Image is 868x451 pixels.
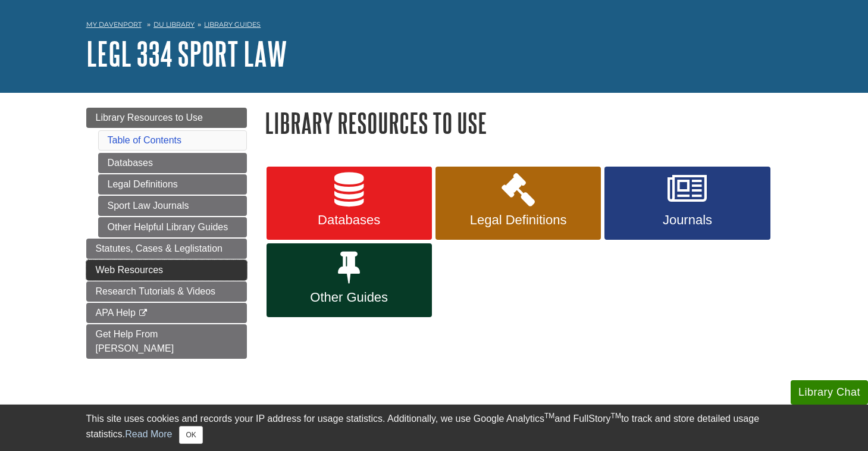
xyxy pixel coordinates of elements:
a: Library Guides [204,20,261,29]
a: Web Resources [86,260,247,280]
a: Statutes, Cases & Leglistation [86,239,247,259]
span: Statutes, Cases & Leglistation [96,243,223,253]
sup: TM [544,412,554,420]
div: This site uses cookies and records your IP address for usage statistics. Additionally, we use Goo... [86,412,782,444]
a: Get Help From [PERSON_NAME] [86,324,247,359]
span: Journals [613,212,761,228]
a: LEGL 334 Sport Law [86,35,287,72]
a: Databases [267,167,432,240]
h1: Library Resources to Use [265,108,782,138]
a: My Davenport [86,20,142,30]
div: Guide Page Menu [86,108,247,359]
a: Legal Definitions [435,167,601,240]
button: Library Chat [791,380,868,405]
i: This link opens in a new window [138,309,148,317]
span: Legal Definitions [444,212,592,228]
span: Other Guides [275,290,423,305]
a: Other Guides [267,243,432,317]
a: Journals [604,167,770,240]
span: Get Help From [PERSON_NAME] [96,329,174,353]
a: Databases [98,153,247,173]
span: Databases [275,212,423,228]
span: APA Help [96,308,136,318]
a: DU Library [153,20,195,29]
span: Research Tutorials & Videos [96,286,216,296]
a: Research Tutorials & Videos [86,281,247,302]
a: Legal Definitions [98,174,247,195]
a: Other Helpful Library Guides [98,217,247,237]
button: Close [179,426,202,444]
span: Library Resources to Use [96,112,203,123]
a: APA Help [86,303,247,323]
a: Sport Law Journals [98,196,247,216]
nav: breadcrumb [86,17,782,36]
a: Table of Contents [108,135,182,145]
span: Web Resources [96,265,164,275]
sup: TM [611,412,621,420]
a: Read More [125,429,172,439]
a: Library Resources to Use [86,108,247,128]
